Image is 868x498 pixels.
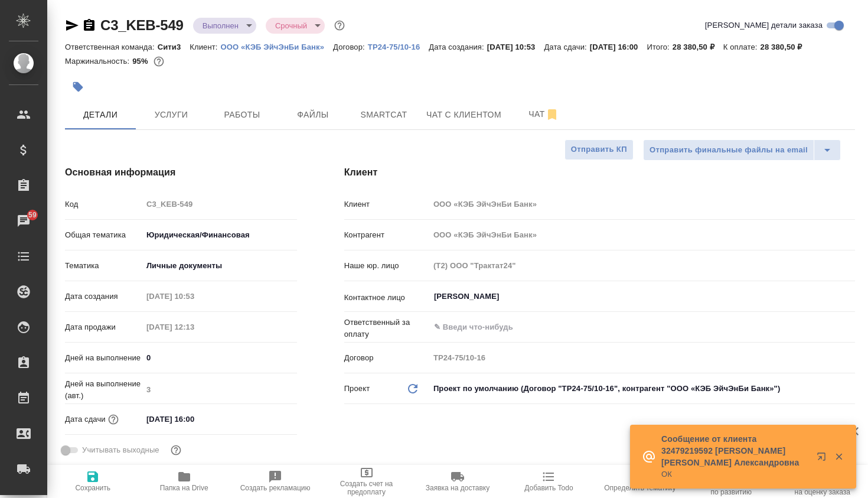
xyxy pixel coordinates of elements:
[214,108,270,122] span: Работы
[643,139,814,161] button: Отправить финальные файлы на email
[221,41,334,51] a: ООО «КЭБ ЭйчЭнБи Банк»
[193,18,256,34] div: Выполнен
[142,411,246,428] input: ✎ Введи что-нибудь
[723,43,761,51] p: К оплате:
[142,288,246,305] input: Пустое поле
[344,198,429,210] p: Клиент
[426,108,501,122] span: Чат с клиентом
[72,108,129,122] span: Детали
[344,317,429,340] p: Ответственный за оплату
[849,326,851,328] button: Open
[143,108,200,122] span: Услуги
[545,108,559,122] svg: Отписаться
[524,484,573,492] span: Добавить Todo
[412,465,503,498] button: Заявка на доставку
[132,57,151,66] p: 95%
[429,379,855,399] div: Проект по умолчанию (Договор "ТР24-75/10-16", контрагент "ООО «КЭБ ЭйчЭнБи Банк»")
[344,352,429,364] p: Договор
[142,225,297,245] div: Юридическая/Финансовая
[75,484,110,492] span: Сохранить
[426,484,490,492] span: Заявка на доставку
[158,43,190,51] p: Сити3
[661,433,809,468] p: Сообщение от клиента 32479219592 [PERSON_NAME] [PERSON_NAME] Александровна
[272,21,311,31] button: Срочный
[643,139,841,161] div: split button
[65,229,142,241] p: Общая тематика
[142,196,297,213] input: Пустое поле
[571,143,627,157] span: Отправить КП
[65,414,106,425] p: Дата сдачи
[199,21,242,31] button: Выполнен
[321,465,412,498] button: Создать счет на предоплату
[564,139,634,160] button: Отправить КП
[650,144,808,157] span: Отправить финальные файлы на email
[160,484,208,492] span: Папка на Drive
[230,465,321,498] button: Создать рекламацию
[429,226,855,243] input: Пустое поле
[332,18,347,33] button: Доп статусы указывают на важность/срочность заказа
[647,43,672,51] p: Итого:
[142,349,297,366] input: ✎ Введи что-нибудь
[65,57,132,66] p: Маржинальность:
[65,198,142,210] p: Код
[429,43,487,51] p: Дата создания:
[344,292,429,304] p: Контактное лицо
[429,196,855,213] input: Пустое поле
[368,41,429,51] a: ТР24-75/10-16
[65,18,79,32] button: Скопировать ссылку для ЯМессенджера
[106,412,121,427] button: Если добавить услуги и заполнить их объемом, то дата рассчитается автоматически
[138,465,229,498] button: Папка на Drive
[47,465,138,498] button: Сохранить
[810,445,838,473] button: Открыть в новой вкладке
[487,43,544,51] p: [DATE] 10:53
[433,320,812,334] input: ✎ Введи что-нибудь
[65,74,91,100] button: Добавить тэг
[761,43,811,51] p: 28 380,50 ₽
[285,108,341,122] span: Файлы
[65,165,297,180] h4: Основная информация
[673,43,723,51] p: 28 380,50 ₽
[65,291,142,302] p: Дата создания
[266,18,325,34] div: Выполнен
[705,19,823,31] span: [PERSON_NAME] детали заказа
[3,206,44,236] a: 59
[65,378,142,402] p: Дней на выполнение (авт.)
[503,465,594,498] button: Добавить Todo
[595,465,686,498] button: Определить тематику
[82,444,159,456] span: Учитывать выходные
[142,381,297,398] input: Пустое поле
[344,383,370,395] p: Проект
[355,108,412,122] span: Smartcat
[590,43,647,51] p: [DATE] 16:00
[344,229,429,241] p: Контрагент
[240,484,311,492] span: Создать рекламацию
[661,468,809,480] p: ОК
[100,17,184,33] a: C3_KEB-549
[142,318,246,336] input: Пустое поле
[65,321,142,333] p: Дата продажи
[344,260,429,272] p: Наше юр. лицо
[333,43,368,51] p: Договор:
[65,352,142,364] p: Дней на выполнение
[849,295,851,298] button: Open
[328,480,404,496] span: Создать счет на предоплату
[21,209,44,221] span: 59
[429,349,855,366] input: Пустое поле
[827,451,851,462] button: Закрыть
[604,484,676,492] span: Определить тематику
[515,107,572,122] span: Чат
[168,442,184,458] button: Выбери, если сб и вс нужно считать рабочими днями для выполнения заказа.
[65,260,142,272] p: Тематика
[344,165,855,180] h4: Клиент
[368,43,429,51] p: ТР24-75/10-16
[429,257,855,274] input: Пустое поле
[221,43,334,51] p: ООО «КЭБ ЭйчЭнБи Банк»
[65,43,158,51] p: Ответственная команда:
[190,43,220,51] p: Клиент:
[82,18,96,32] button: Скопировать ссылку
[544,43,589,51] p: Дата сдачи:
[142,256,297,276] div: Личные документы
